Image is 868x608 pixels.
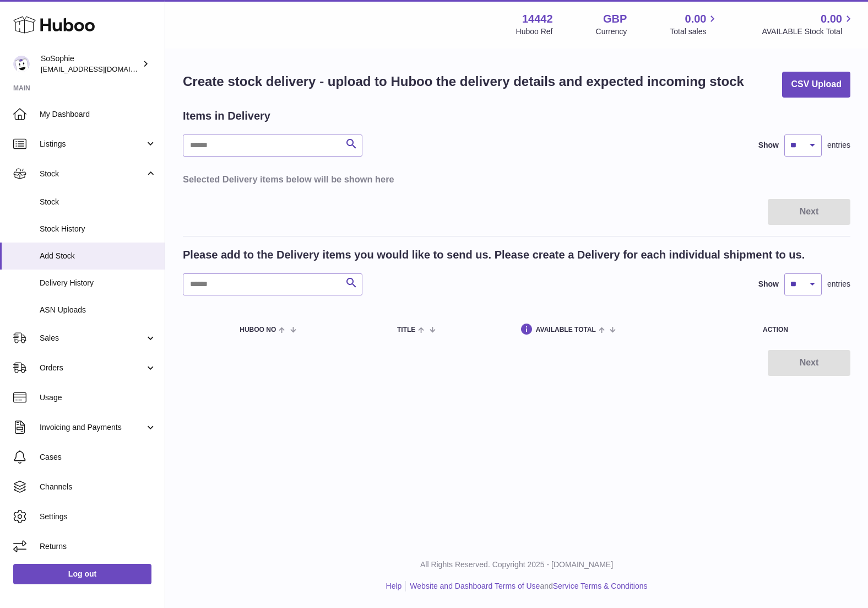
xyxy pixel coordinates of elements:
div: SoSophie [41,53,140,74]
div: Action [763,326,839,333]
strong: 14442 [522,12,553,26]
span: [EMAIL_ADDRESS][DOMAIN_NAME] [41,64,162,73]
h3: Selected Delivery items below will be shown here [183,173,850,185]
span: Stock [40,169,145,179]
h2: Items in Delivery [183,109,270,123]
span: 0.00 [685,12,707,26]
div: Huboo Ref [516,26,553,37]
span: Cases [40,452,156,462]
span: 0.00 [821,12,842,26]
a: 0.00 Total sales [670,12,719,37]
span: Returns [40,541,156,552]
span: Title [397,326,415,333]
span: Sales [40,333,145,343]
h1: Create stock delivery - upload to Huboo the delivery details and expected incoming stock [183,73,744,90]
span: Orders [40,363,145,373]
span: entries [827,140,850,150]
li: and [406,581,647,591]
span: AVAILABLE Stock Total [762,26,855,37]
a: Help [386,582,402,590]
span: Invoicing and Payments [40,422,145,433]
p: All Rights Reserved. Copyright 2025 - [DOMAIN_NAME] [174,559,859,570]
a: Log out [13,564,151,584]
span: ASN Uploads [40,305,156,315]
span: Channels [40,482,156,492]
span: My Dashboard [40,109,156,120]
span: Add Stock [40,251,156,261]
span: Settings [40,512,156,522]
button: CSV Upload [782,72,850,98]
h2: Please add to the Delivery items you would like to send us. Please create a Delivery for each ind... [183,247,805,262]
span: Huboo no [240,326,276,333]
span: entries [827,279,850,289]
img: info@thebigclick.co.uk [13,56,30,72]
span: Usage [40,392,156,403]
strong: GBP [603,12,627,26]
a: Website and Dashboard Terms of Use [410,582,540,590]
a: 0.00 AVAILABLE Stock Total [762,12,855,37]
span: AVAILABLE Total [536,326,596,333]
span: Stock [40,197,156,207]
span: Total sales [670,26,719,37]
label: Show [758,140,779,150]
div: Currency [596,26,627,37]
span: Stock History [40,224,156,234]
span: Delivery History [40,278,156,288]
span: Listings [40,139,145,149]
label: Show [758,279,779,289]
a: Service Terms & Conditions [553,582,648,590]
